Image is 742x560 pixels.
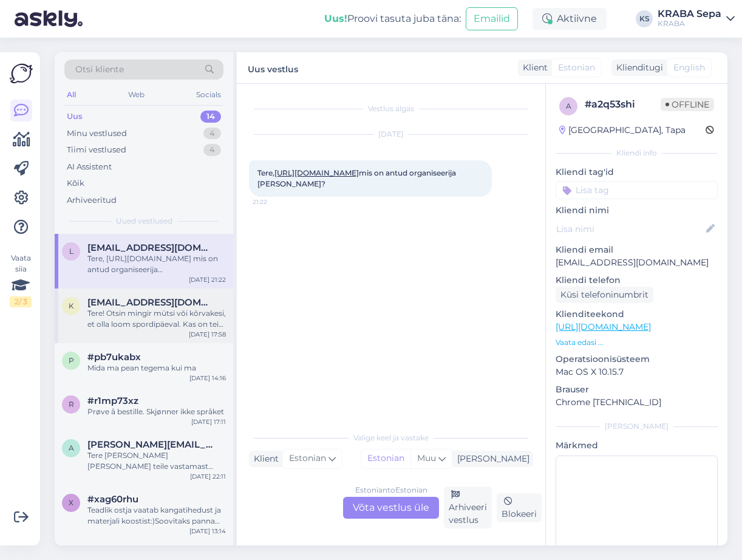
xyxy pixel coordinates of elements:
[324,13,347,24] b: Uus!
[289,452,326,465] span: Estonian
[116,216,172,227] span: Uued vestlused
[189,374,226,383] div: [DATE] 14:16
[355,485,427,496] div: Estonian to Estonian
[87,242,214,253] span: liisbetkukk@gmail.com
[518,61,548,74] div: Klient
[444,487,492,528] div: Arhiveeri vestlus
[69,301,74,310] span: k
[67,111,83,123] div: Uus
[658,9,721,19] div: KRABA Sepa
[556,274,718,287] p: Kliendi telefon
[87,297,214,308] span: kivirahkmirtelmia@gmail.com
[343,497,439,519] div: Võta vestlus üle
[64,87,78,103] div: All
[189,527,226,536] div: [DATE] 13:14
[126,87,147,103] div: Web
[67,161,112,173] div: AI Assistent
[556,337,718,348] p: Vaata edasi ...
[10,253,32,307] div: Vaata siia
[200,111,221,123] div: 14
[87,363,226,374] div: Mida ma pean tegema kui ma
[556,383,718,396] p: Brauser
[203,144,221,156] div: 4
[466,7,518,30] button: Emailid
[87,505,226,527] div: Teadlik ostja vaatab kangatihedust ja materjali koostist:)Soovitaks panna täpsemat infot kodulehe...
[556,321,651,332] a: [URL][DOMAIN_NAME]
[10,62,33,85] img: Askly Logo
[556,222,704,236] input: Lisa nimi
[190,472,226,481] div: [DATE] 22:11
[558,61,595,74] span: Estonian
[556,366,718,378] p: Mac OS X 10.15.7
[556,353,718,366] p: Operatsioonisüsteem
[324,12,461,26] div: Proovi tasuta juba täna:
[556,287,653,303] div: Küsi telefoninumbrit
[87,494,138,505] span: #xag60rhu
[556,204,718,217] p: Kliendi nimi
[248,60,298,76] label: Uus vestlus
[556,421,718,432] div: [PERSON_NAME]
[585,97,661,112] div: # a2q53shi
[69,498,73,507] span: x
[69,400,74,409] span: r
[194,87,223,103] div: Socials
[274,168,359,177] a: [URL][DOMAIN_NAME]
[497,493,542,522] div: Blokeeri
[75,63,124,76] span: Otsi kliente
[556,244,718,256] p: Kliendi email
[67,128,127,140] div: Minu vestlused
[533,8,607,30] div: Aktiivne
[658,9,735,29] a: KRABA SepaKRABA
[87,308,226,330] div: Tere! Otsin mingir mütsi või kõrvakesi, et olla loom spordipäeval. Kas on teie poes oleks midagi ...
[556,181,718,199] input: Lisa tag
[87,253,226,275] div: Tere, [URL][DOMAIN_NAME] mis on antud organiseerija [PERSON_NAME]?
[658,19,721,29] div: KRABA
[417,452,436,463] span: Muu
[673,61,705,74] span: English
[249,452,279,465] div: Klient
[559,124,686,137] div: [GEOGRAPHIC_DATA], Tapa
[566,101,571,111] span: a
[556,439,718,452] p: Märkmed
[611,61,663,74] div: Klienditugi
[361,449,410,468] div: Estonian
[67,177,84,190] div: Kõik
[257,168,458,188] span: Tere, mis on antud organiseerija [PERSON_NAME]?
[249,129,533,140] div: [DATE]
[556,148,718,159] div: Kliendi info
[556,308,718,321] p: Klienditeekond
[87,439,214,450] span: allan.matt19@gmail.com
[556,396,718,409] p: Chrome [TECHNICAL_ID]
[556,166,718,179] p: Kliendi tag'id
[253,197,298,207] span: 21:22
[249,432,533,443] div: Valige keel ja vastake
[452,452,529,465] div: [PERSON_NAME]
[636,10,653,27] div: KS
[191,417,226,426] div: [DATE] 17:11
[87,450,226,472] div: Tere [PERSON_NAME] [PERSON_NAME] teile vastamast [GEOGRAPHIC_DATA] sepa turu noored müüjannad ma ...
[249,103,533,114] div: Vestlus algas
[87,406,226,417] div: Prøve å bestille. Skjønner ikke språket
[189,275,226,284] div: [DATE] 21:22
[10,296,32,307] div: 2 / 3
[69,356,74,365] span: p
[69,443,74,452] span: a
[661,98,714,111] span: Offline
[189,330,226,339] div: [DATE] 17:58
[556,256,718,269] p: [EMAIL_ADDRESS][DOMAIN_NAME]
[67,144,126,156] div: Tiimi vestlused
[67,194,117,207] div: Arhiveeritud
[69,247,73,256] span: l
[87,352,141,363] span: #pb7ukabx
[87,395,138,406] span: #r1mp73xz
[203,128,221,140] div: 4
